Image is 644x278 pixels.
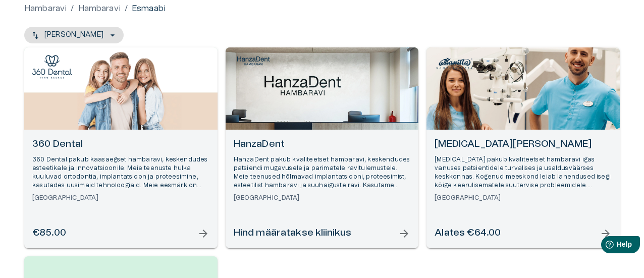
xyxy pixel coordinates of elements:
a: Open selected supplier available booking dates [24,47,218,248]
a: Hambaravi [78,3,121,15]
a: Hambaravi [24,3,67,15]
span: arrow_forward [398,228,410,240]
h6: 360 Dental [32,138,209,151]
p: / [71,3,74,15]
h6: €85.00 [32,227,66,240]
p: 360 Dental pakub kaasaegset hambaravi, keskendudes esteetikale ja innovatsioonile. Meie teenuste ... [32,155,209,190]
img: HanzaDent logo [233,55,274,68]
a: Open selected supplier available booking dates [426,47,620,248]
p: / [125,3,128,15]
h6: Alates €64.00 [435,227,501,240]
p: Esmaabi [132,3,166,15]
h6: Hind määratakse kliinikus [234,227,352,240]
span: arrow_forward [600,228,612,240]
h6: HanzaDent [234,138,411,151]
span: arrow_forward [197,228,209,240]
img: 360 Dental logo [32,55,72,79]
p: [PERSON_NAME] [44,30,103,40]
iframe: Help widget launcher [565,232,644,260]
p: [MEDICAL_DATA] pakub kvaliteetset hambaravi igas vanuses patsientidele turvalises ja usaldusväärs... [435,155,612,190]
img: Maxilla Hambakliinik logo [434,55,474,71]
h6: [GEOGRAPHIC_DATA] [234,194,411,202]
a: Open selected supplier available booking dates [226,47,419,248]
h6: [MEDICAL_DATA][PERSON_NAME] [435,138,612,151]
h6: [GEOGRAPHIC_DATA] [32,194,209,202]
h6: [GEOGRAPHIC_DATA] [435,194,612,202]
button: [PERSON_NAME] [24,27,124,43]
p: HanzaDent pakub kvaliteetset hambaravi, keskendudes patsiendi mugavusele ja parimatele ravitulemu... [234,155,411,190]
